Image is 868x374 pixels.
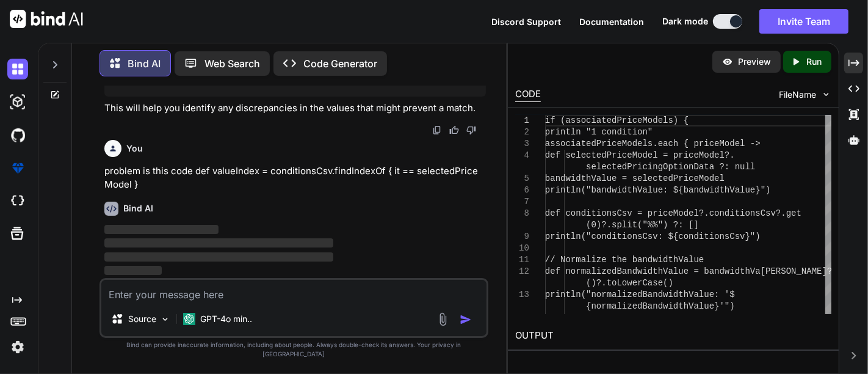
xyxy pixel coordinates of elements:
[545,232,761,241] span: println("conditionsCsv: ${conditionsCsv}")
[104,238,333,248] span: ‌
[662,15,708,28] span: Dark mode
[759,9,848,34] button: Invite Team
[99,340,488,359] p: Bind can provide inaccurate information, including about people. Always double-check its answers....
[104,225,219,234] span: ‌
[303,56,377,71] p: Code Generator
[104,164,486,192] p: problem is this code def valueIndex = conditionsCsv.findIndexOf { it == selectedPriceModel }
[579,15,644,28] button: Documentation
[761,185,771,195] span: ")
[587,162,756,172] span: selectedPricingOptionData ?: null
[7,125,28,145] img: githubDark
[515,208,529,219] div: 8
[545,116,689,125] span: if (associatedPriceModels) {
[7,158,28,178] img: premium
[126,142,143,155] h6: You
[545,174,725,183] span: bandwidthValue = selectedPriceModel
[587,278,674,288] span: ()?.toLowerCase()
[779,89,816,101] span: FileName
[128,56,161,71] p: Bind AI
[449,125,459,135] img: like
[738,56,771,68] p: Preview
[436,312,450,326] img: attachment
[821,89,831,100] img: chevron down
[204,56,260,71] p: Web Search
[515,289,529,301] div: 13
[515,243,529,254] div: 10
[515,254,529,266] div: 11
[515,87,541,102] div: CODE
[432,125,442,135] img: copy
[587,220,700,230] span: (0)?.split("%%") ?: []
[7,92,28,112] img: darkAi-studio
[545,255,704,265] span: // Normalize the bandwidthValue
[545,127,653,137] span: println "1 condition"
[515,150,529,161] div: 4
[545,139,761,148] span: associatedPriceModels.each { priceModel ->
[587,301,736,311] span: {normalizedBandwidthValue}'")
[515,312,529,324] div: 14
[491,16,561,27] span: Discord Support
[104,266,162,275] span: ‌
[761,266,858,276] span: [PERSON_NAME]?.trim
[491,15,561,28] button: Discord Support
[104,252,333,262] span: ‌
[128,313,156,325] p: Source
[515,185,529,196] div: 6
[515,115,529,127] div: 1
[7,59,28,79] img: darkChat
[761,208,801,218] span: Csv?.get
[183,313,195,325] img: GPT-4o mini
[515,266,529,277] div: 12
[545,208,761,218] span: def conditionsCsv = priceModel?.conditions
[515,231,529,243] div: 9
[7,191,28,211] img: cloudideIcon
[104,101,486,116] p: This will help you identify any discrepancies in the values that might prevent a match.
[123,202,153,215] h6: Bind AI
[515,127,529,138] div: 2
[515,138,529,150] div: 3
[722,56,733,67] img: preview
[515,173,529,185] div: 5
[545,150,735,160] span: def selectedPriceModel = priceModel?.
[466,125,476,135] img: dislike
[545,185,761,195] span: println("bandwidthValue: ${bandwidthValue}
[515,196,529,208] div: 7
[508,321,839,350] h2: OUTPUT
[545,290,735,299] span: println("normalizedBandwidthValue: '$
[806,56,822,68] p: Run
[160,314,170,324] img: Pick Models
[10,10,83,28] img: Bind AI
[579,16,644,27] span: Documentation
[545,266,761,276] span: def normalizedBandwidthValue = bandwidthVa
[200,313,252,325] p: GPT-4o min..
[460,313,472,326] img: icon
[7,337,28,358] img: settings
